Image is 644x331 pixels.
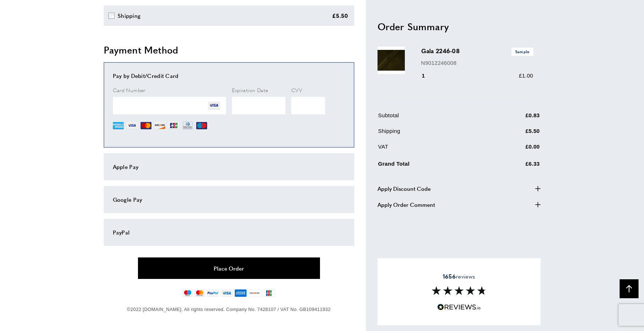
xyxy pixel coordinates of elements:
img: MI.png [196,120,207,131]
img: VI.png [208,99,220,112]
td: VAT [378,142,489,157]
img: Gala 2246-08 [378,47,405,74]
span: £1.00 [519,72,533,79]
img: mastercard [194,289,205,297]
td: £0.83 [490,111,540,125]
div: Apple Pay [113,162,345,171]
td: £0.00 [490,142,540,157]
div: 1 [421,71,435,80]
img: maestro [182,289,193,297]
img: Reviews.io 5 stars [437,304,481,311]
span: Expiration Date [232,86,268,94]
td: £5.50 [490,127,540,141]
span: ©2022 [DOMAIN_NAME]. All rights reserved. Company No. 7428107 / VAT No. GB109411932 [127,307,331,312]
img: visa [221,289,233,297]
td: Subtotal [378,111,489,125]
img: VI.png [127,120,138,131]
div: Shipping [118,11,141,20]
h2: Payment Method [104,43,354,56]
h2: Order Summary [378,20,541,33]
strong: 1656 [443,272,456,280]
img: paypal [206,289,219,297]
span: Card Number [113,86,146,94]
span: Apply Discount Code [378,184,431,193]
span: Sample [511,48,533,55]
img: DI.png [154,120,165,131]
img: discover [248,289,261,297]
div: PayPal [113,228,345,237]
img: jcb [262,289,275,297]
div: £5.50 [332,11,348,20]
img: american-express [234,289,247,297]
span: Apply Order Comment [378,200,435,209]
span: CVV [291,86,302,94]
h3: Gala 2246-08 [421,47,533,55]
img: AE.png [113,120,124,131]
img: JCB.png [168,120,179,131]
iframe: Secure Credit Card Frame - Credit Card Number [113,97,226,114]
td: £6.33 [490,158,540,174]
button: Place Order [138,257,320,279]
p: N9012246008 [421,58,533,67]
img: Reviews section [432,286,486,295]
img: DN.png [182,120,194,131]
iframe: Secure Credit Card Frame - CVV [291,97,325,114]
div: Pay by Debit/Credit Card [113,71,345,80]
td: Grand Total [378,158,489,174]
div: Google Pay [113,195,345,204]
span: reviews [443,273,475,280]
iframe: Secure Credit Card Frame - Expiration Date [232,97,286,114]
img: MC.png [141,120,151,131]
td: Shipping [378,127,489,141]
